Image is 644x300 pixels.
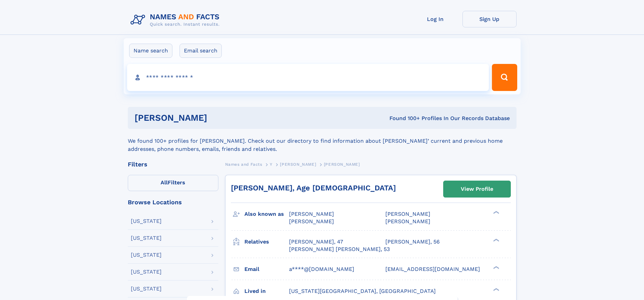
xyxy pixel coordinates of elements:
[289,246,390,253] a: [PERSON_NAME] [PERSON_NAME], 53
[127,64,489,91] input: search input
[131,218,162,224] div: [US_STATE]
[461,181,493,197] div: View Profile
[280,160,316,168] a: [PERSON_NAME]
[135,114,299,122] h1: [PERSON_NAME]
[244,285,289,297] h3: Lived in
[231,184,396,192] a: [PERSON_NAME], Age [DEMOGRAPHIC_DATA]
[131,235,162,241] div: [US_STATE]
[129,44,172,58] label: Name search
[492,265,500,270] div: ❯
[225,160,262,168] a: Names and Facts
[385,266,480,272] span: [EMAIL_ADDRESS][DOMAIN_NAME]
[492,238,500,242] div: ❯
[408,11,462,27] a: Log In
[128,129,517,153] div: We found 100+ profiles for [PERSON_NAME]. Check out our directory to find information about [PERS...
[289,211,334,217] span: [PERSON_NAME]
[270,160,272,168] a: Y
[128,175,218,191] label: Filters
[492,64,517,91] button: Search Button
[244,236,289,248] h3: Relatives
[324,162,360,167] span: [PERSON_NAME]
[128,161,218,167] div: Filters
[128,11,225,29] img: Logo Names and Facts
[244,208,289,220] h3: Also known as
[131,269,162,275] div: [US_STATE]
[385,238,440,246] a: [PERSON_NAME], 56
[385,218,430,225] span: [PERSON_NAME]
[444,181,510,197] a: View Profile
[180,44,222,58] label: Email search
[289,238,343,246] a: [PERSON_NAME], 47
[161,179,168,186] span: All
[492,210,500,215] div: ❯
[385,211,430,217] span: [PERSON_NAME]
[244,263,289,275] h3: Email
[298,115,510,122] div: Found 100+ Profiles In Our Records Database
[492,287,500,292] div: ❯
[289,218,334,225] span: [PERSON_NAME]
[270,162,272,167] span: Y
[462,11,517,27] a: Sign Up
[131,286,162,292] div: [US_STATE]
[289,288,436,294] span: [US_STATE][GEOGRAPHIC_DATA], [GEOGRAPHIC_DATA]
[280,162,316,167] span: [PERSON_NAME]
[131,252,162,258] div: [US_STATE]
[128,199,218,205] div: Browse Locations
